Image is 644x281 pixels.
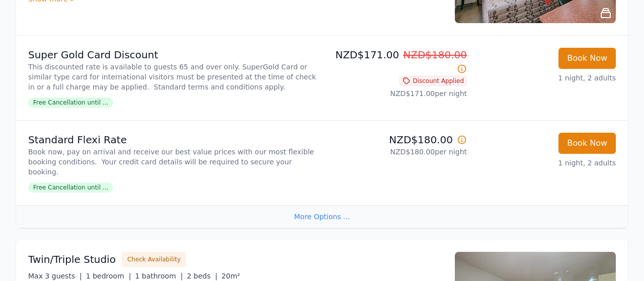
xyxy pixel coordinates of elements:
span: 1 bedroom | [86,272,131,280]
p: NZD$171.00 per night [326,88,467,99]
span: Free Cancellation until ... [28,182,113,193]
button: Book Now [558,48,616,69]
span: 1 bathroom | [135,272,183,280]
span: Free Cancellation until ... [28,98,113,108]
p: Super Gold Card Discount [28,48,318,62]
p: This discounted rate is available to guests 65 and over only. SuperGold Card or similar type card... [28,62,318,92]
p: NZD$180.00 [326,133,467,147]
span: NZD$180.00 [403,49,467,61]
h3: Twin/Triple Studio [28,252,116,266]
button: Book Now [558,133,616,154]
span: 2 beds | [187,272,217,280]
p: 1 night, 2 adults [475,73,616,83]
p: 1 night, 2 adults [475,158,616,168]
span: 20m² [221,272,240,280]
p: Book now, pay on arrival and receive our best value prices with our most flexible booking conditi... [28,147,318,177]
div: More Options ... [16,205,628,228]
p: NZD$171.00 [326,48,467,76]
button: Check Availability [122,252,186,267]
p: Standard Flexi Rate [28,133,318,147]
p: NZD$180.00 per night [326,147,467,157]
span: Discount Applied [399,76,467,86]
span: Max 3 guests | [28,272,82,280]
